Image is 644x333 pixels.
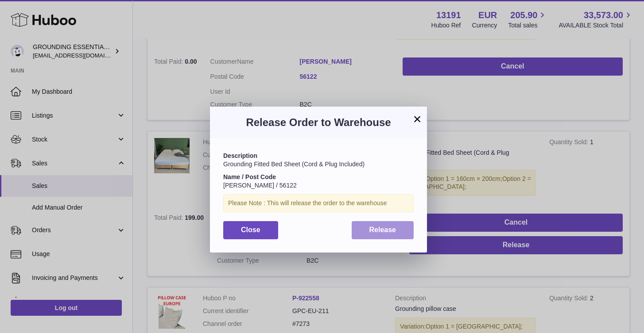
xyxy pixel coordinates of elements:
[412,114,423,124] button: ×
[223,182,297,189] span: [PERSON_NAME] / 56122
[223,221,278,239] button: Close
[223,173,276,180] strong: Name / Post Code
[223,152,257,159] strong: Description
[223,194,414,212] div: Please Note : This will release the order to the warehouse
[369,226,396,233] span: Release
[352,221,414,239] button: Release
[223,161,365,168] span: Grounding Fitted Bed Sheet (Cord & Plug Included)
[223,115,414,130] h3: Release Order to Warehouse
[241,226,260,233] span: Close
